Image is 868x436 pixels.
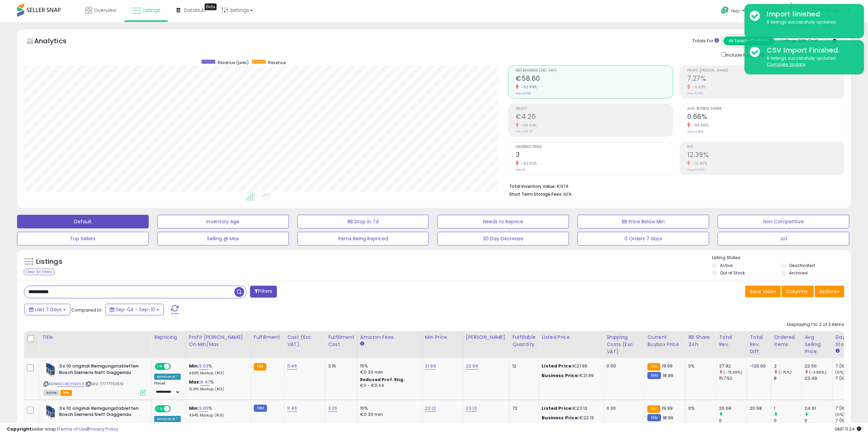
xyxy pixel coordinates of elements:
small: -85.65% [690,123,709,128]
img: 51-I5x9lKSL._SL40_.jpg [44,363,57,377]
a: B00BQYKW98 [58,381,84,387]
div: €22.13 [542,405,598,411]
span: Net Revenue (Exc. VAT) [516,69,672,73]
div: -120.00 [750,363,766,369]
div: seller snap | | [7,426,118,433]
label: Archived [789,270,808,276]
h2: 12.39% [687,151,844,160]
b: Short Term Storage Fees: [509,191,562,197]
div: Min Price [425,334,460,341]
div: 0.00 [606,363,639,369]
span: OFF [170,364,181,370]
b: Max: [189,421,201,427]
a: Privacy Policy [88,426,118,432]
a: 3.25 [328,405,338,412]
div: 157.92 [719,375,747,381]
div: Shipping Costs (Exc. VAT) [606,334,642,355]
div: Repricing [154,334,183,341]
div: 72 [512,405,533,411]
div: 0 [774,418,801,424]
span: Columns [786,288,808,295]
b: Business Price: [542,415,579,421]
div: 20.68 [750,405,766,411]
small: (-75.99%) [723,370,742,375]
div: 2 [774,363,801,369]
div: 7 (100%) [835,418,863,424]
span: 19.99 [662,405,673,411]
b: Min: [189,405,199,411]
div: 3.16 [328,363,352,369]
div: 24.61 [805,405,832,411]
div: 23.49 [805,375,832,381]
h2: 0.66% [687,113,844,122]
div: €21.99 [542,363,598,369]
span: Last 7 Days [35,306,62,313]
small: Prev: 13.89% [687,168,705,172]
button: BB Price Below Min [577,215,709,228]
p: 4.94% Markup (ROI) [189,413,246,418]
a: 22.99 [466,363,478,370]
div: Amazon AI * [154,374,181,380]
div: Amazon Fees [360,334,419,341]
small: -62.50% [519,161,537,166]
th: The percentage added to the cost of goods (COGS) that forms the calculator for Min & Max prices. [186,331,251,358]
small: -62.89% [519,85,537,90]
button: All Selected Listings [723,36,774,45]
b: Reduced Prof. Rng. [360,377,405,382]
span: OFF [170,406,181,411]
div: Fulfillment [254,334,281,341]
h2: €4.26 [516,113,672,122]
span: Profit [516,107,672,111]
div: ASIN: [44,363,146,395]
span: DataHub [184,7,205,14]
button: BB Drop in 7d [297,215,429,228]
button: Columns [782,286,814,297]
div: 0% [688,405,711,411]
a: 3.03 [199,363,208,370]
button: 0 Orders 7 days [577,232,709,245]
a: Help [716,1,752,22]
p: 10.91% Markup (ROI) [189,387,246,392]
div: €11 - €11.44 [360,383,417,389]
b: Max: [189,379,201,385]
small: Prev: 8 [516,168,525,172]
div: 0 [719,418,747,424]
b: Min: [189,363,199,369]
div: Fulfillable Quantity [512,334,536,348]
a: 22.13 [425,405,436,412]
h2: 7.27% [687,75,844,84]
small: (-75%) [779,370,792,375]
div: 7 (100%) [835,363,863,369]
div: Totals For [692,38,719,44]
div: 0.00 [606,405,639,411]
div: Amazon AI * [154,416,181,422]
a: Terms of Use [58,426,87,432]
span: Listings [143,7,160,14]
label: Out of Stock [720,270,745,276]
small: -66.54% [519,123,537,128]
div: Import finished [762,9,859,19]
div: Avg Selling Price [805,334,829,355]
span: FBA [60,390,72,396]
div: €0.30 min [360,369,417,375]
div: Days In Stock [835,334,860,348]
b: Listed Price: [542,363,573,369]
small: FBA [647,363,660,371]
div: CSV Import Finished. [762,45,859,55]
span: 2025-09-18 11:24 GMT [835,426,861,432]
b: Listed Price: [542,405,573,411]
div: 15% [360,405,417,411]
small: Days In Stock. [835,348,839,354]
span: Revenue [268,60,286,65]
span: N/A [563,191,572,197]
small: Prev: €158 [516,91,530,95]
small: Prev: 8.06% [687,91,703,95]
strong: Copyright [7,426,32,432]
small: FBM [254,405,267,412]
u: Complete Update [767,61,805,67]
span: Help [731,8,740,14]
button: Inventory Age [157,215,289,228]
small: Amazon Fees. [360,341,364,347]
i: Get Help [721,6,729,15]
div: 20.68 [719,405,747,411]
